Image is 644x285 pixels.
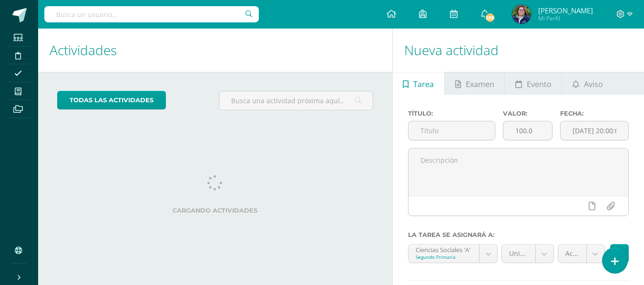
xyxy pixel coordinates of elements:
h1: Actividades [50,29,381,72]
input: Puntos máximos [503,121,552,140]
label: Cargando actividades [57,207,373,214]
a: Actitudes (5.0%) [558,245,604,263]
label: Título: [408,110,496,117]
span: Actitudes (5.0%) [565,245,579,263]
span: [PERSON_NAME] [538,6,593,15]
span: 269 [485,12,495,23]
a: Unidad 4 [502,245,553,263]
label: La tarea se asignará a: [408,231,629,238]
input: Busca un usuario... [44,6,259,22]
a: Ciencias Sociales 'A'Segundo Primaria [409,245,497,263]
a: todas las Actividades [57,91,166,109]
input: Busca una actividad próxima aquí... [219,91,372,110]
label: Valor: [503,110,552,117]
div: Segundo Primaria [416,254,472,260]
span: Examen [466,73,494,96]
input: Fecha de entrega [561,121,628,140]
a: Tarea [393,72,444,95]
h1: Nueva actividad [404,29,633,72]
img: cd816e1d9b99ce6ebfda1176cabbab92.png [512,5,531,24]
span: Aviso [584,73,603,96]
label: Fecha: [560,110,629,117]
a: Examen [445,72,504,95]
span: Evento [527,73,552,96]
span: Tarea [413,73,434,96]
div: Ciencias Sociales 'A' [416,245,472,254]
span: Unidad 4 [509,245,528,263]
input: Título [409,121,495,140]
a: Evento [505,72,562,95]
span: Mi Perfil [538,14,593,22]
a: Aviso [562,72,613,95]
